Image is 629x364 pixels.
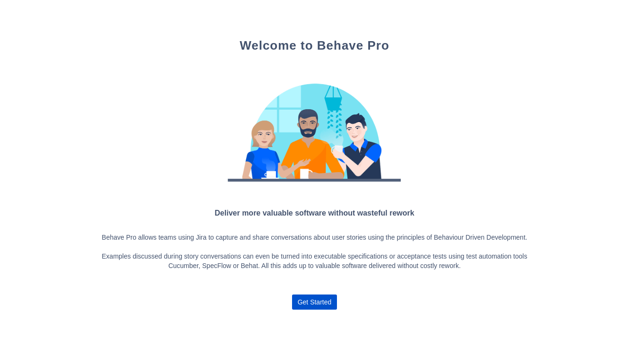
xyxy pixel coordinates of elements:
h1: Welcome to Behave Pro [99,38,529,53]
h3: Deliver more valuable software without wasteful rework [99,207,529,219]
span: Get Started [298,295,332,310]
button: Get Started [292,295,337,310]
img: 00369af0bb1dbacc1a4e4cbbc7e10263.png [220,72,409,191]
p: Behave Pro allows teams using Jira to capture and share conversations about user stories using th... [99,233,529,271]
